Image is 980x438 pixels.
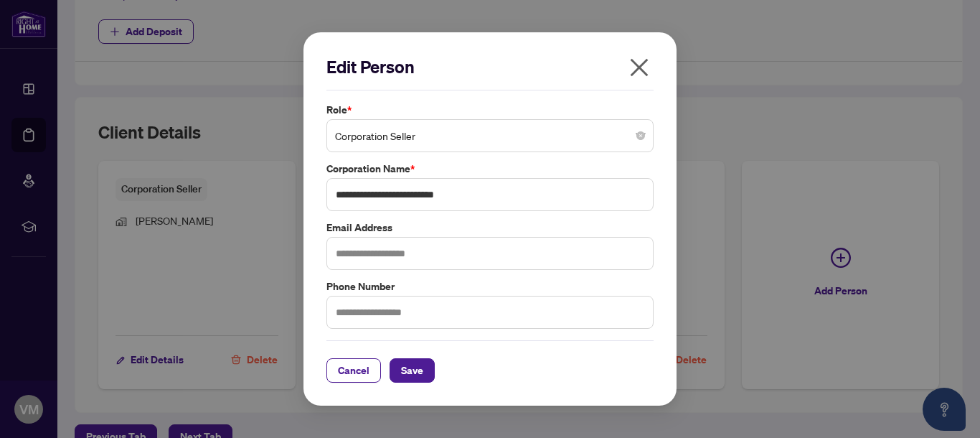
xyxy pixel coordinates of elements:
span: Corporation Seller [335,122,645,149]
label: Phone Number [326,279,654,294]
span: close [628,56,651,79]
span: Save [401,359,423,382]
button: Save [390,358,435,383]
label: Role [326,102,654,118]
label: Corporation Name [326,161,654,177]
h2: Edit Person [326,55,654,78]
span: Cancel [338,359,369,382]
label: Email Address [326,220,654,236]
span: close-circle [636,131,645,140]
button: Cancel [326,358,381,383]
